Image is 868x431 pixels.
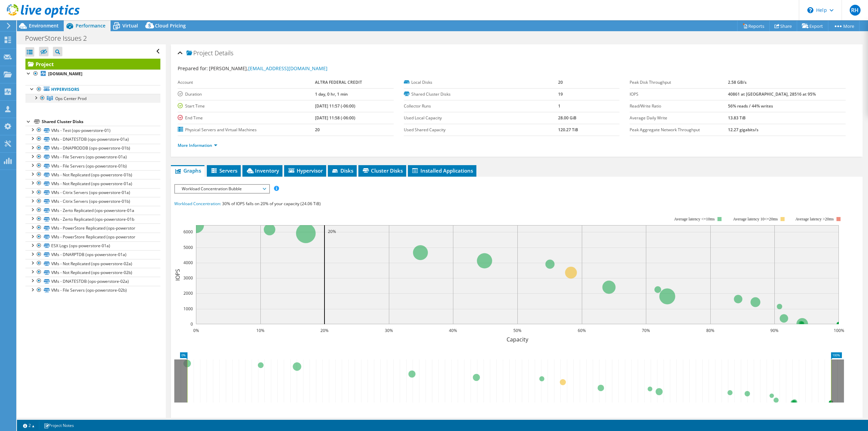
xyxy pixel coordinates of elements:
a: VMs - File Servers (ops-powerstore-01a) [25,153,160,161]
a: ESX Logs (ops-powerstore-01a) [25,241,160,250]
b: 40861 at [GEOGRAPHIC_DATA], 28516 at 95% [728,91,816,97]
div: Shared Cluster Disks [42,118,160,126]
text: 70% [642,328,650,333]
a: VMs - Zerto Replicated (ops-powerstore-01b [25,215,160,223]
span: Workload Concentration Bubble [178,185,265,193]
b: ALTRA FEDERAL CREDIT [315,79,362,85]
text: 0 [191,321,193,327]
b: 2.58 GB/s [728,79,747,85]
a: VMs - Not Replicated (ops-powerstore-01b) [25,170,160,179]
a: VMs - Citrix Servers (ops-powerstore-01a) [25,188,160,197]
span: Project [186,50,213,57]
a: VMs - DNARPTDB (ops-powerstore-01a) [25,250,160,259]
a: VMs - Not Replicated (ops-powerstore-02a) [25,259,160,268]
a: VMs - Not Replicated (ops-powerstore-01a) [25,179,160,188]
text: 100% [834,328,844,333]
a: Hypervisors [25,85,160,94]
label: End Time [178,115,315,121]
span: [PERSON_NAME], [209,65,328,72]
a: VMs - DNATESTDB (ops-powerstore-01a) [25,135,160,143]
text: 90% [770,328,778,333]
label: Shared Cluster Disks [404,91,558,98]
a: VMs - File Servers (ops-powerstore-02b) [25,286,160,295]
tspan: Average latency <=10ms [674,217,715,221]
span: Installed Applications [411,167,473,174]
a: More [828,21,860,31]
b: 20 [315,127,320,133]
b: [DATE] 11:57 (-06:00) [315,103,355,109]
a: VMs - Zerto Replicated (ops-powerstore-01a [25,206,160,215]
a: VMs - PowerStore Replicated (ops-powerstor [25,223,160,232]
b: 120.27 TiB [558,127,578,133]
span: Graphs [174,167,201,174]
label: Start Time [178,103,315,110]
label: IOPS [630,91,728,98]
text: 3000 [183,275,193,281]
b: [DOMAIN_NAME] [48,71,82,77]
text: IOPS [174,269,181,280]
text: Average latency >20ms [795,217,834,221]
text: 10% [256,328,264,333]
span: Environment [29,22,59,29]
a: 2 [18,421,39,430]
span: Cloud Pricing [155,22,186,29]
a: Project [25,59,160,70]
a: VMs - Not Replicated (ops-powerstore-02b) [25,268,160,277]
text: 5000 [183,244,193,250]
a: VMs - File Servers (ops-powerstore-01b) [25,161,160,170]
text: 30% [385,328,393,333]
text: 4000 [183,260,193,266]
text: 20% [320,328,329,333]
text: Capacity [507,336,529,343]
a: Export [797,21,828,31]
text: 50% [513,328,521,333]
span: Inventory [246,167,279,174]
span: Servers [210,167,237,174]
b: 12.27 gigabits/s [728,127,758,133]
a: VMs - Test (ops-powerstore-01) [25,126,160,135]
span: Hypervisor [288,167,323,174]
a: Reports [737,21,770,31]
a: VMs - Citrix Servers (ops-powerstore-01b) [25,197,160,206]
a: VMs - DNATESTDB (ops-powerstore-02a) [25,277,160,286]
a: VMs - DNAPRODDB (ops-powerstore-01b) [25,144,160,153]
label: Collector Runs [404,103,558,110]
a: VMs - PowerStore Replicated (ops-powerstor [25,233,160,241]
label: Duration [178,91,315,98]
text: 1000 [183,306,193,312]
span: Disks [331,167,353,174]
b: 1 day, 0 hr, 1 min [315,91,348,97]
text: 80% [706,328,714,333]
a: More Information [178,142,217,148]
span: Details [215,49,233,57]
span: Workload Concentration: [174,201,221,207]
svg: \n [807,7,813,13]
label: Physical Servers and Virtual Machines [178,126,315,133]
a: Share [769,21,797,31]
label: Used Shared Capacity [404,126,558,133]
b: 1 [558,103,560,109]
b: 13.83 TiB [728,115,746,121]
span: Cluster Disks [362,167,403,174]
span: 30% of IOPS falls on 20% of your capacity (24.06 TiB) [222,201,321,207]
b: 56% reads / 44% writes [728,103,773,109]
b: [DATE] 11:58 (-06:00) [315,115,355,121]
label: Read/Write Ratio [630,103,728,110]
label: Local Disks [404,79,558,86]
h1: PowerStore Issues 2 [22,35,97,42]
b: 20 [558,79,563,85]
b: 28.00 GiB [558,115,576,121]
text: 2000 [183,290,193,296]
label: Prepared for: [178,65,208,72]
span: RH [850,5,861,16]
tspan: Average latency 10<=20ms [733,217,778,221]
a: [DOMAIN_NAME] [25,70,160,78]
label: Peak Aggregate Network Throughput [630,126,728,133]
span: Ops Center Prod [55,96,86,101]
text: 40% [449,328,457,333]
label: Used Local Capacity [404,115,558,121]
text: 0% [193,328,199,333]
label: Average Daily Write [630,115,728,121]
a: Ops Center Prod [25,94,160,103]
label: Account [178,79,315,86]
